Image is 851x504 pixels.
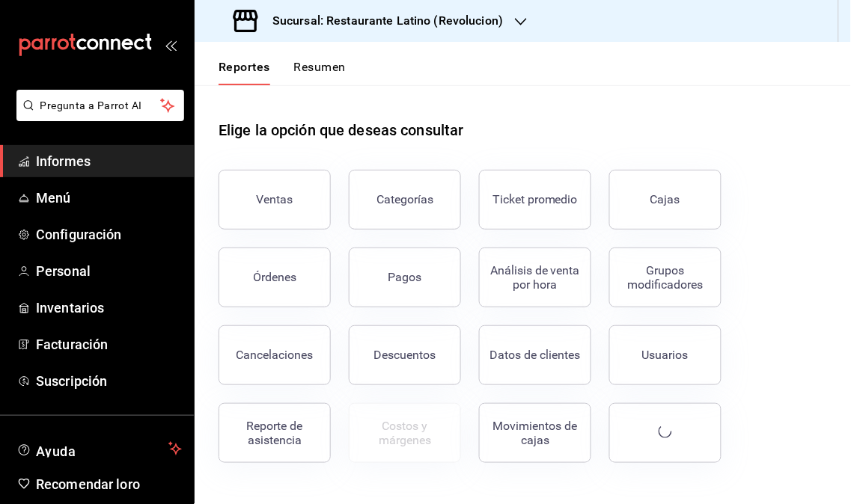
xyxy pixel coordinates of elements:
[36,373,107,389] font: Suscripción
[219,248,331,307] button: Órdenes
[492,192,578,206] div: Ticket promedio
[219,119,464,141] h1: Elige la opción que deseas consultar
[609,248,722,307] button: Grupos modificadores
[489,263,582,292] div: Análisis de venta por hora
[16,90,184,121] button: Pregunta a Parrot AI
[219,60,270,85] button: Reportes
[260,12,503,30] h3: Sucursal: Restaurante Latino (Revolucion)
[388,270,422,284] div: Pagos
[609,325,722,385] button: Usuarios
[36,300,104,316] font: Inventarios
[359,419,451,447] div: Costos y márgenes
[479,325,591,385] button: Datos de clientes
[36,336,108,352] font: Facturación
[374,348,436,362] div: Descuentos
[349,170,461,230] button: Categorías
[219,170,331,230] button: Ventas
[219,325,331,385] button: Cancelaciones
[40,99,142,111] font: Pregunta a Parrot AI
[490,348,581,362] div: Datos de clientes
[219,60,346,85] div: navigation tabs
[376,192,433,206] div: Categorías
[10,108,184,124] a: Pregunta a Parrot AI
[294,60,346,85] button: Resumen
[619,263,712,292] div: Grupos modificadores
[349,248,461,307] button: Pagos
[165,39,177,51] button: abrir_cajón_menú
[36,227,122,242] font: Configuración
[257,192,293,206] div: Ventas
[36,476,140,492] font: Recomendar loro
[36,153,91,169] font: Informes
[642,348,689,362] div: Usuarios
[349,325,461,385] button: Descuentos
[479,170,591,230] button: Ticket promedio
[219,403,331,463] button: Reporte de asistencia
[36,190,71,206] font: Menú
[36,263,91,279] font: Personal
[228,419,321,447] div: Reporte de asistencia
[237,348,314,362] div: Cancelaciones
[479,403,591,463] button: Movimientos de cajas
[349,403,461,463] button: Contrata inventarios para ver este reporte
[479,248,591,307] button: Análisis de venta por hora
[650,192,680,206] div: Cajas
[609,170,722,230] button: Cajas
[36,443,76,459] font: Ayuda
[489,419,582,447] div: Movimientos de cajas
[253,270,296,284] div: Órdenes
